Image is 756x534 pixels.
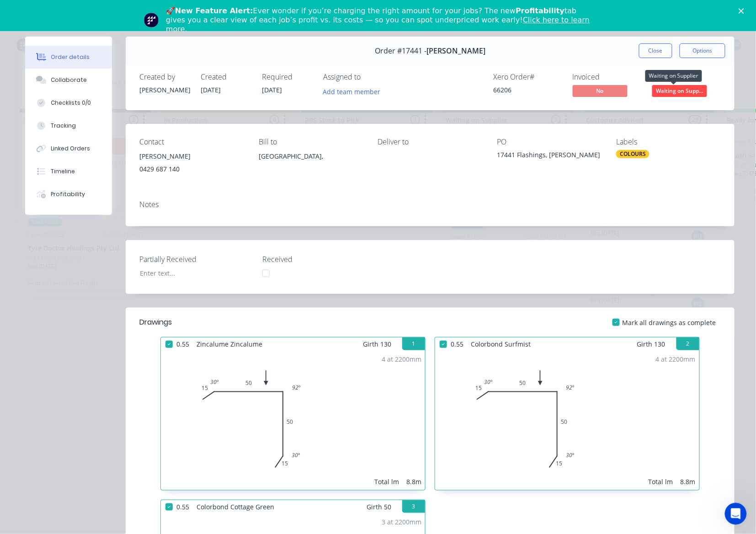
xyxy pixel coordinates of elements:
div: [GEOGRAPHIC_DATA], [259,150,363,163]
div: Profitability [51,190,85,198]
div: 🚀 Ever wonder if you’re charging the right amount for your jobs? The new tab gives you a clear vi... [166,6,597,34]
div: Assigned to [323,73,415,81]
button: Checklists 0/0 [25,91,112,114]
div: [PERSON_NAME] [139,150,244,163]
span: Order #17441 - [375,47,426,55]
div: PO [497,138,602,146]
span: Colorbond Cottage Green [193,500,278,513]
span: 0.55 [447,337,467,351]
span: Waiting on Supp... [652,85,707,96]
button: Timeline [25,160,112,183]
div: 8.8m [681,477,696,486]
label: Received [262,254,377,265]
div: 66206 [493,85,562,95]
button: Waiting on Supp... [652,85,707,99]
div: Drawings [139,317,172,328]
span: Girth 130 [363,337,391,351]
span: Girth 50 [367,500,391,513]
button: Tracking [25,114,112,137]
button: 2 [676,337,699,350]
div: COLOURS [616,150,650,158]
div: 4 at 2200mm [656,354,696,364]
div: 0429 687 140 [139,163,244,176]
div: Checklists 0/0 [51,99,91,107]
span: No [573,85,628,96]
div: 01550501530º92º30º4 at 2200mmTotal lm8.8m [435,351,699,490]
span: Mark all drawings as complete [623,318,716,327]
div: [GEOGRAPHIC_DATA], [259,150,363,179]
div: 17441 Flashings, [PERSON_NAME] [497,150,602,163]
div: 3 at 2200mm [382,517,421,527]
div: Timeline [51,167,75,176]
div: Deliver to [378,138,483,146]
div: Close [739,8,748,14]
div: Xero Order # [493,73,562,81]
div: 01550501530º92º30º4 at 2200mmTotal lm8.8m [161,351,425,490]
img: Profile image for Team [144,13,159,27]
div: Waiting on Supplier [645,70,702,82]
span: Zincalume Zincalume [193,337,266,351]
div: [PERSON_NAME] [139,85,190,95]
button: Profitability [25,183,112,206]
span: [DATE] [262,85,282,94]
span: 0.55 [173,337,193,351]
button: Options [680,43,725,58]
span: Girth 130 [637,337,665,351]
div: Created by [139,73,190,81]
div: 4 at 2200mm [382,354,421,364]
div: Order details [51,53,90,61]
button: Add team member [318,85,385,97]
a: Click here to learn more. [166,16,590,33]
button: 1 [402,337,425,350]
button: Add team member [323,85,385,97]
div: Linked Orders [51,144,90,153]
button: 3 [402,500,425,513]
button: Close [639,43,672,58]
div: Bill to [259,138,363,146]
div: Notes [139,200,721,209]
div: Collaborate [51,76,87,84]
button: Order details [25,46,112,69]
div: Tracking [51,122,76,130]
div: 8.8m [406,477,421,486]
div: Total lm [374,477,399,486]
iframe: Intercom live chat [725,503,747,525]
span: [PERSON_NAME] [426,47,485,55]
div: Labels [616,138,721,146]
label: Partially Received [139,254,254,265]
span: Colorbond Surfmist [467,337,534,351]
b: New Feature Alert: [175,6,253,15]
button: Collaborate [25,69,112,91]
div: [PERSON_NAME]0429 687 140 [139,150,244,179]
span: 0.55 [173,500,193,513]
b: Profitability [516,6,564,15]
button: Linked Orders [25,137,112,160]
div: Required [262,73,312,81]
div: Contact [139,138,244,146]
div: Invoiced [573,73,641,81]
span: [DATE] [201,85,221,94]
div: Total lm [649,477,673,486]
div: Created [201,73,251,81]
